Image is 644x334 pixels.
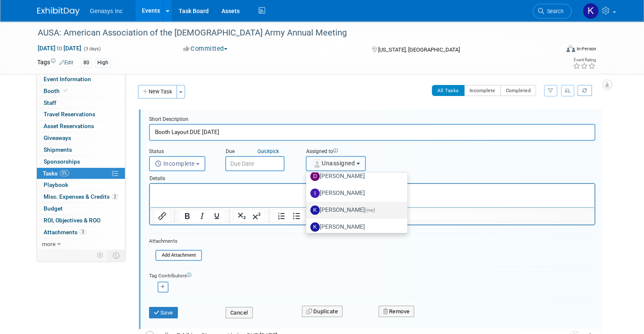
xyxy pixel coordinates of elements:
[37,156,125,167] a: Sponsorships
[95,58,111,67] div: High
[37,203,125,214] a: Budget
[514,44,596,57] div: Event Format
[44,76,91,82] span: Event Information
[37,85,125,97] a: Booth
[64,88,68,93] i: Booth reservation complete
[37,109,125,120] a: Travel Reservations
[310,172,320,181] img: D.jpg
[138,85,177,99] button: New Task
[60,170,69,176] span: 0%
[108,250,125,261] td: Toggle Event Tabs
[112,194,118,200] span: 2
[37,120,125,132] a: Asset Reservations
[44,88,69,94] span: Booth
[44,111,95,118] span: Travel Reservations
[37,227,125,238] a: Attachments3
[249,210,264,222] button: Superscript
[302,306,343,318] button: Duplicate
[43,170,69,177] span: Tasks
[37,74,125,85] a: Event Information
[37,144,125,156] a: Shipments
[225,156,285,171] input: Due Date
[44,181,68,188] span: Playbook
[226,307,253,319] button: Cancel
[149,148,213,156] div: Status
[365,207,375,213] span: (me)
[149,307,178,319] button: Save
[310,203,399,217] label: [PERSON_NAME]
[44,217,100,224] span: ROI, Objectives & ROO
[44,193,118,200] span: Misc. Expenses & Credits
[37,132,125,144] a: Giveaways
[149,171,595,183] div: Details
[150,184,594,207] iframe: Rich Text Area
[42,241,55,247] span: more
[195,210,209,222] button: Italic
[44,123,94,129] span: Asset Reservations
[44,99,56,106] span: Staff
[37,58,73,68] td: Tags
[378,47,460,53] span: [US_STATE], [GEOGRAPHIC_DATA]
[37,97,125,109] a: Staff
[149,116,595,124] div: Short Description
[310,189,320,198] img: I.jpg
[44,205,63,212] span: Budget
[81,58,92,67] div: 80
[83,46,101,52] span: (3 days)
[310,220,399,234] label: [PERSON_NAME]
[533,4,572,19] a: Search
[37,168,125,179] a: Tasks0%
[35,25,549,41] div: AUSA: American Association of the [DEMOGRAPHIC_DATA] Army Annual Meeting
[583,3,599,19] img: Kate Lawson
[225,148,293,156] div: Due
[567,45,575,52] img: Format-Inperson.png
[44,146,72,153] span: Shipments
[155,160,195,167] span: Incomplete
[310,222,320,232] img: K.jpg
[37,7,80,16] img: ExhibitDay
[155,210,169,222] button: Insert/edit link
[93,250,108,261] td: Personalize Event Tab Strip
[578,85,592,96] a: Refresh
[55,45,64,52] span: to
[80,229,86,235] span: 3
[149,238,202,245] div: Attachments
[306,156,366,171] button: Unassigned
[210,210,224,222] button: Underline
[37,238,125,250] a: more
[37,215,125,226] a: ROI, Objectives & ROO
[44,229,86,235] span: Attachments
[310,205,320,215] img: K.jpg
[312,160,355,167] span: Unassigned
[274,210,289,222] button: Numbered list
[289,210,304,222] button: Bullet list
[257,148,270,154] i: Quick
[180,210,194,222] button: Bold
[90,8,123,14] span: Genasys Inc
[37,44,82,52] span: [DATE] [DATE]
[149,271,595,279] div: Tag Contributors
[432,85,464,96] button: All Tasks
[235,210,249,222] button: Subscript
[576,46,596,52] div: In-Person
[306,148,408,156] div: Assigned to
[149,124,595,140] input: Name of task or a short description
[500,85,536,96] button: Completed
[544,8,564,14] span: Search
[310,170,399,183] label: [PERSON_NAME]
[256,148,281,155] a: Quickpick
[44,158,80,165] span: Sponsorships
[59,60,73,66] a: Edit
[310,186,399,200] label: [PERSON_NAME]
[44,134,71,141] span: Giveaways
[573,58,596,62] div: Event Rating
[37,191,125,203] a: Misc. Expenses & Credits2
[464,85,501,96] button: Incomplete
[37,179,125,191] a: Playbook
[180,44,231,53] button: Committed
[149,156,205,171] button: Incomplete
[379,306,415,318] button: Remove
